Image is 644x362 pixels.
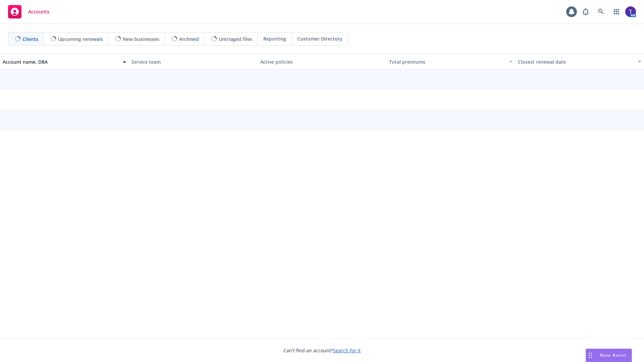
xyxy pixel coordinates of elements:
a: Switch app [610,5,623,18]
a: Search for it [333,347,361,354]
div: Drag to move [586,349,594,362]
span: Nova Assist [600,352,626,358]
button: Service team [129,54,258,70]
div: Closest renewal date [518,58,634,65]
span: Archived [179,36,199,43]
a: Accounts [5,2,52,21]
button: Total premiums [386,54,515,70]
div: Account name, DBA [3,58,119,65]
button: Closest renewal date [515,54,644,70]
span: Untriaged files [219,36,252,43]
button: Active policies [258,54,386,70]
span: Upcoming renewals [58,36,103,43]
button: Nova Assist [586,349,632,362]
span: Clients [22,36,38,43]
div: Service team [131,58,255,65]
span: New businesses [123,36,159,43]
div: Active policies [260,58,384,65]
img: photo [625,6,636,17]
div: Total premiums [389,58,505,65]
span: Reporting [263,35,286,42]
span: Customer Directory [297,35,342,42]
a: Search [594,5,608,18]
a: Report a Bug [579,5,592,18]
span: Accounts [28,9,49,14]
span: Can't find an account? [283,347,361,354]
